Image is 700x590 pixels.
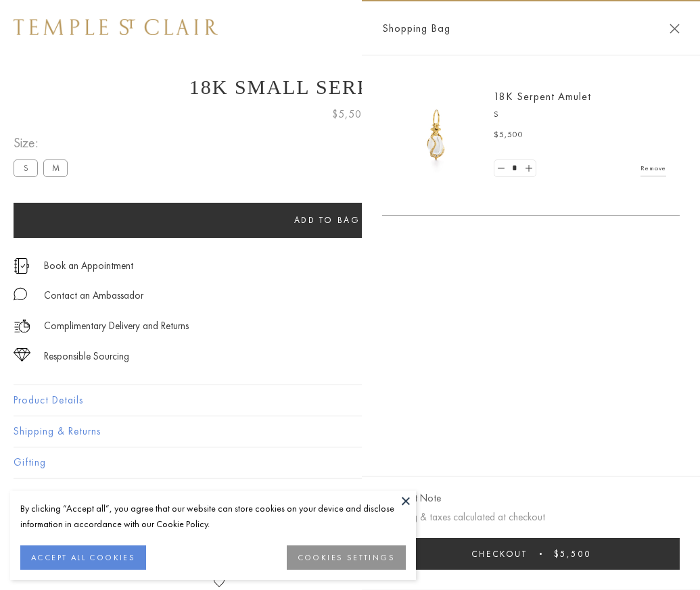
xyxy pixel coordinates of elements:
[294,214,360,226] span: Add to bag
[640,161,666,176] a: Remove
[44,348,129,365] div: Responsible Sourcing
[44,258,133,273] a: Book an Appointment
[382,509,680,526] p: Shipping & taxes calculated at checkout
[332,105,369,123] span: $5,500
[14,258,30,274] img: icon_appointment.svg
[382,20,450,37] span: Shopping Bag
[494,160,508,177] a: Set quantity to 0
[14,159,38,176] label: S
[44,287,143,304] div: Contact an Ambassador
[382,538,680,570] button: Checkout $5,500
[44,318,189,335] p: Complimentary Delivery and Returns
[43,159,68,176] label: M
[14,132,73,154] span: Size:
[494,128,523,142] span: $5,500
[554,548,591,560] span: $5,500
[14,19,218,35] img: Temple St. Clair
[14,287,27,301] img: MessageIcon-01_2.svg
[471,548,528,560] span: Checkout
[20,545,146,570] button: ACCEPT ALL COOKIES
[494,108,666,122] p: S
[14,76,686,99] h1: 18K Small Serpent Amulet
[14,348,30,362] img: icon_sourcing.svg
[287,545,406,570] button: COOKIES SETTINGS
[670,24,680,34] button: Close Shopping Bag
[20,501,406,532] div: By clicking “Accept all”, you agree that our website can store cookies on your device and disclos...
[521,160,535,177] a: Set quantity to 2
[494,89,591,103] a: 18K Serpent Amulet
[14,416,686,447] button: Shipping & Returns
[14,385,686,416] button: Product Details
[14,447,686,478] button: Gifting
[14,318,30,335] img: icon_delivery.svg
[382,490,441,507] button: Add Gift Note
[396,95,477,176] img: P51836-E11SERPPV
[14,203,640,238] button: Add to bag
